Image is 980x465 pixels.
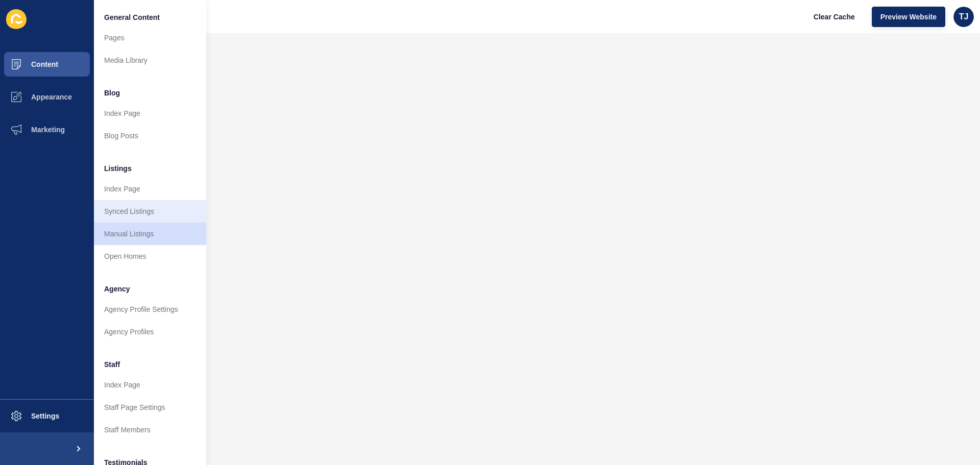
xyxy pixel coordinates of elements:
a: Agency Profiles [94,321,206,343]
span: TJ [959,12,969,22]
a: Manual Listings [94,223,206,245]
a: Index Page [94,374,206,396]
a: Staff Members [94,419,206,441]
span: General Content [104,12,160,22]
a: Index Page [94,178,206,200]
a: Agency Profile Settings [94,298,206,321]
a: Open Homes [94,245,206,267]
span: Preview Website [880,12,937,22]
span: Clear Cache [814,12,855,22]
button: Clear Cache [805,7,864,27]
span: Blog [104,88,120,98]
a: Media Library [94,49,206,71]
a: Staff Page Settings [94,396,206,419]
a: Index Page [94,102,206,125]
a: Blog Posts [94,125,206,147]
a: Synced Listings [94,200,206,223]
button: Preview Website [872,7,945,27]
span: Agency [104,284,130,294]
span: Staff [104,359,120,370]
a: Pages [94,27,206,49]
span: Listings [104,163,132,174]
